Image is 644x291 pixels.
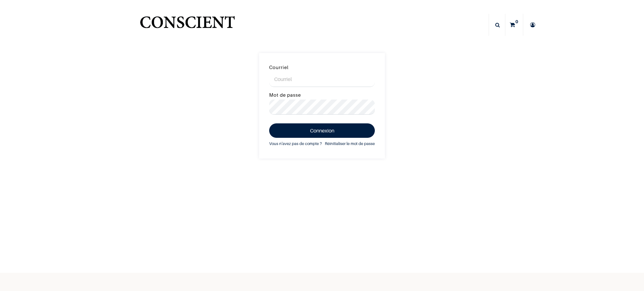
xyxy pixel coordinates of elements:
[269,63,289,72] label: Courriel
[269,140,322,147] a: Vous n'avez pas de compte ?
[139,13,236,37] img: CONSCIENT
[269,123,375,138] button: Connexion
[139,13,236,37] a: Logo of CONSCIENT
[514,19,520,25] sup: 0
[505,14,523,36] a: 0
[269,72,375,87] input: Courriel
[269,91,301,99] label: Mot de passe
[325,140,375,147] a: Réinitialiser le mot de passe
